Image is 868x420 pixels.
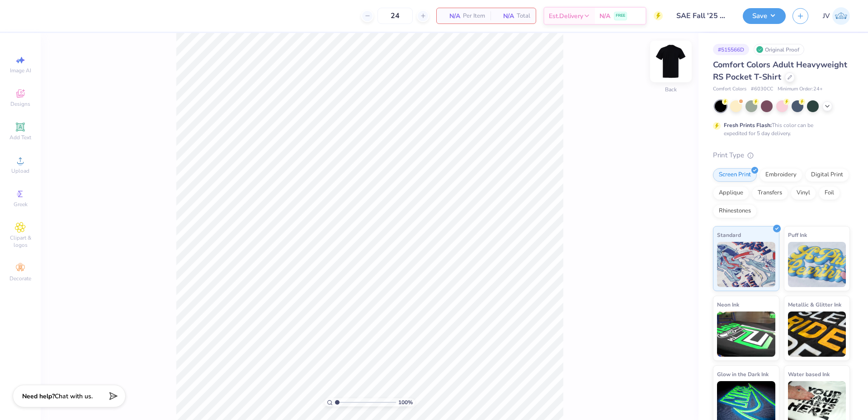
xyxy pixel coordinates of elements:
div: Applique [713,186,749,200]
span: Metallic & Glitter Ink [788,300,841,309]
div: This color can be expedited for 5 day delivery. [724,121,835,137]
img: Puff Ink [788,242,846,287]
span: Est. Delivery [549,11,583,21]
span: Water based Ink [788,369,830,379]
span: JV [823,11,830,21]
img: Standard [717,242,775,287]
span: Glow in the Dark Ink [717,369,769,379]
div: Back [665,85,677,94]
span: N/A [599,11,610,21]
strong: Fresh Prints Flash: [724,122,772,129]
img: Jo Vincent [832,7,850,25]
span: Upload [11,167,29,175]
span: Image AI [10,67,31,74]
div: Print Type [713,150,850,160]
span: # 6030CC [751,85,773,93]
span: Per Item [463,11,485,21]
div: Vinyl [791,186,816,200]
span: Decorate [9,275,31,282]
div: Foil [819,186,840,200]
button: Save [743,8,786,24]
span: Chat with us. [55,392,93,401]
span: N/A [496,11,514,21]
strong: Need help? [22,392,55,401]
span: Comfort Colors [713,85,746,93]
span: 100 % [398,398,413,406]
span: Clipart & logos [5,234,36,249]
span: N/A [442,11,460,21]
span: Neon Ink [717,300,739,309]
div: Embroidery [759,168,802,182]
span: Puff Ink [788,230,807,240]
img: Back [653,43,689,80]
input: Untitled Design [670,7,736,25]
div: Screen Print [713,168,757,182]
div: Transfers [752,186,788,200]
div: Original Proof [754,44,804,55]
div: Digital Print [805,168,849,182]
span: Greek [14,201,28,208]
div: # 515566D [713,44,749,55]
div: Rhinestones [713,204,757,218]
span: Minimum Order: 24 + [778,85,823,93]
a: JV [823,7,850,25]
span: FREE [616,13,625,19]
span: Designs [10,100,30,108]
span: Comfort Colors Adult Heavyweight RS Pocket T-Shirt [713,59,847,82]
span: Total [517,11,530,21]
span: Standard [717,230,741,240]
input: – – [377,8,413,24]
img: Neon Ink [717,311,775,357]
span: Add Text [9,134,31,141]
img: Metallic & Glitter Ink [788,311,846,357]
